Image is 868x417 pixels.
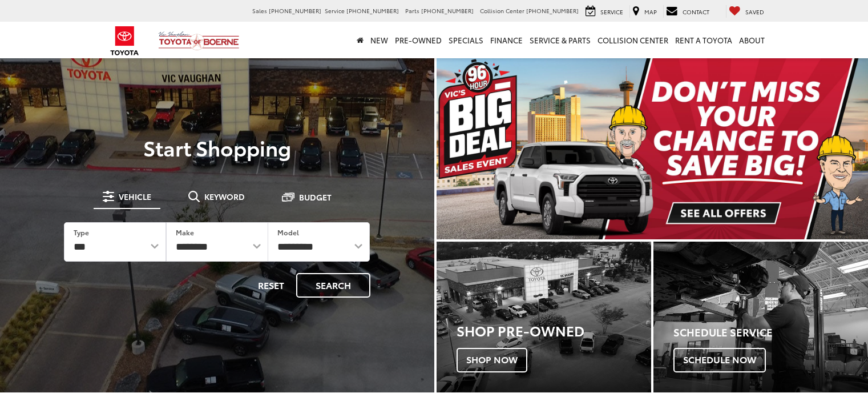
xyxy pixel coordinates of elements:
[277,227,299,237] label: Model
[204,193,245,201] span: Keyword
[673,348,766,372] span: Schedule Now
[683,7,709,16] span: Contact
[487,22,526,58] a: Finance
[391,22,445,58] a: Pre-Owned
[248,273,294,298] button: Reset
[736,22,768,58] a: About
[594,22,672,58] a: Collision Center
[158,31,240,51] img: Vic Vaughan Toyota of Boerne
[526,22,594,58] a: Service & Parts: Opens in a new tab
[437,242,651,392] a: Shop Pre-Owned Shop Now
[252,6,267,15] span: Sales
[583,5,626,18] a: Service
[663,5,712,18] a: Contact
[176,227,194,237] label: Make
[103,22,146,59] img: Toyota
[421,6,474,15] span: [PHONE_NUMBER]
[457,323,651,338] h3: Shop Pre-Owned
[48,136,386,159] p: Start Shopping
[74,227,89,237] label: Type
[445,22,487,58] a: Specials
[405,6,419,15] span: Parts
[653,242,868,392] a: Schedule Service Schedule Now
[269,6,321,15] span: [PHONE_NUMBER]
[296,273,370,298] button: Search
[673,327,868,338] h4: Schedule Service
[353,22,367,58] a: Home
[325,6,345,15] span: Service
[726,5,767,18] a: My Saved Vehicles
[437,242,651,392] div: Toyota
[600,7,623,16] span: Service
[644,7,657,16] span: Map
[526,6,579,15] span: [PHONE_NUMBER]
[119,193,151,201] span: Vehicle
[480,6,524,15] span: Collision Center
[672,22,736,58] a: Rent a Toyota
[629,5,660,18] a: Map
[457,348,527,372] span: Shop Now
[367,22,391,58] a: New
[653,242,868,392] div: Toyota
[299,193,332,201] span: Budget
[745,7,764,16] span: Saved
[346,6,399,15] span: [PHONE_NUMBER]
